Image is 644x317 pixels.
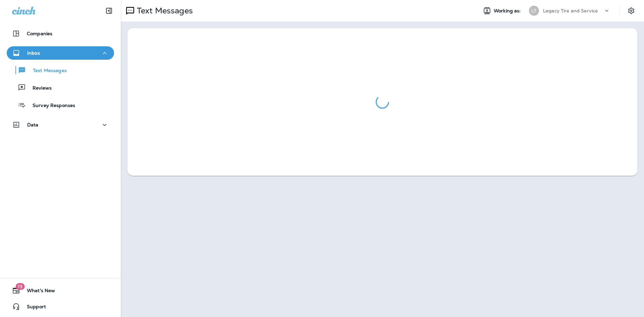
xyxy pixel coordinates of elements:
[100,4,118,17] button: Collapse Sidebar
[26,103,75,109] p: Survey Responses
[494,8,522,14] span: Working as:
[7,63,114,77] button: Text Messages
[20,288,55,296] span: What's New
[7,27,114,40] button: Companies
[27,122,39,127] p: Data
[26,85,52,92] p: Reviews
[543,8,598,13] p: Legacy Tire and Service
[27,50,40,56] p: Inbox
[7,300,114,313] button: Support
[7,81,114,95] button: Reviews
[7,118,114,131] button: Data
[7,98,114,112] button: Survey Responses
[625,5,637,17] button: Settings
[20,304,46,312] span: Support
[7,46,114,60] button: Inbox
[26,68,67,74] p: Text Messages
[529,6,539,16] div: LT
[134,6,193,16] p: Text Messages
[7,284,114,297] button: 19What's New
[27,31,52,36] p: Companies
[15,283,24,290] span: 19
